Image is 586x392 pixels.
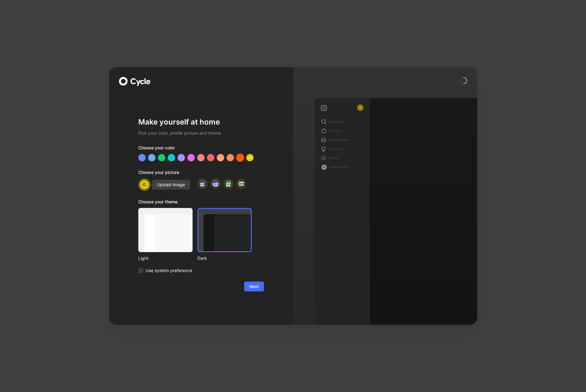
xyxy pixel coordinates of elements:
[358,105,363,110] div: O
[138,255,193,262] div: Light
[138,129,264,137] h2: Pick your color, profile picture and theme
[197,255,252,262] div: Dark
[211,179,220,188] img: avatar
[244,282,264,291] button: Next
[224,179,232,188] img: avatar
[139,179,150,190] div: O
[138,117,264,127] h1: Make yourself at home
[249,283,259,290] span: Next
[138,144,264,154] div: Choose your color
[157,181,185,188] span: Upload image
[198,179,207,188] img: avatar
[138,169,264,179] div: Choose your picture
[152,180,190,190] button: Upload image
[138,198,252,208] div: Choose your theme
[146,267,192,274] span: Use system preference
[321,105,327,111] img: workspace-default-logo-wX5zAyuM.png
[237,179,245,188] img: avatar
